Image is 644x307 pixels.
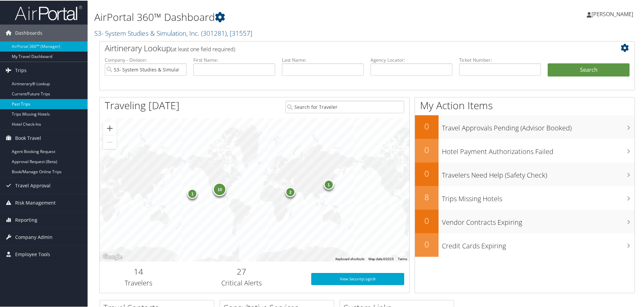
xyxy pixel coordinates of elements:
label: Ticket Number: [459,56,541,63]
h1: Traveling [DATE] [105,98,180,112]
h2: 27 [182,265,301,277]
h2: 0 [415,144,439,155]
a: 0Credit Cards Expiring [415,233,635,256]
h2: 0 [415,120,439,131]
label: Agency Locator: [371,56,452,63]
h3: Trips Missing Hotels [442,190,635,203]
span: Map data ©2025 [368,256,394,260]
h1: My Action Items [415,98,635,112]
span: (at least one field required) [171,45,235,52]
a: S3- System Studies & Simulation, Inc. [94,28,252,37]
span: Employee Tools [15,245,50,262]
label: Company - Division: [105,56,187,63]
button: Zoom in [103,121,117,134]
a: 0Hotel Payment Authorizations Failed [415,138,635,162]
span: Risk Management [15,194,56,211]
a: 8Trips Missing Hotels [415,185,635,209]
a: [PERSON_NAME] [587,3,640,24]
span: Trips [15,61,27,78]
span: Company Admin [15,228,53,245]
button: Search [548,63,630,76]
a: Terms (opens in new tab) [398,256,407,260]
h2: Airtinerary Lookup [105,42,585,53]
div: 2 [285,186,295,196]
h3: Travelers [105,278,172,287]
h3: Hotel Payment Authorizations Failed [442,143,635,156]
h3: Critical Alerts [182,278,301,287]
label: Last Name: [282,56,364,63]
span: Dashboards [15,24,42,41]
h3: Travelers Need Help (Safety Check) [442,166,635,179]
a: View SecurityLogic® [311,272,404,284]
div: 10 [213,182,226,195]
span: , [ 31557 ] [227,28,252,37]
a: 0Vendor Contracts Expiring [415,209,635,233]
label: First Name: [193,56,275,63]
span: [PERSON_NAME] [591,10,633,17]
span: Travel Approval [15,177,51,193]
h2: 8 [415,191,439,202]
span: Book Travel [15,129,41,146]
a: 0Travelers Need Help (Safety Check) [415,162,635,185]
a: 0Travel Approvals Pending (Advisor Booked) [415,115,635,138]
h2: 14 [105,265,172,277]
img: airportal-logo.png [15,4,82,20]
h2: 0 [415,167,439,179]
img: Google [101,252,124,261]
h2: 0 [415,214,439,226]
h1: AirPortal 360™ Dashboard [94,9,458,24]
h3: Travel Approvals Pending (Advisor Booked) [442,119,635,132]
h3: Credit Cards Expiring [442,237,635,250]
input: Search for Traveler [285,100,404,113]
span: ( 301281 ) [201,28,227,37]
button: Zoom out [103,135,117,148]
h3: Vendor Contracts Expiring [442,214,635,226]
span: Reporting [15,211,37,228]
button: Keyboard shortcuts [335,256,364,261]
div: 1 [187,188,197,198]
div: 1 [323,179,333,189]
a: Open this area in Google Maps (opens a new window) [101,252,124,261]
h2: 0 [415,238,439,249]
